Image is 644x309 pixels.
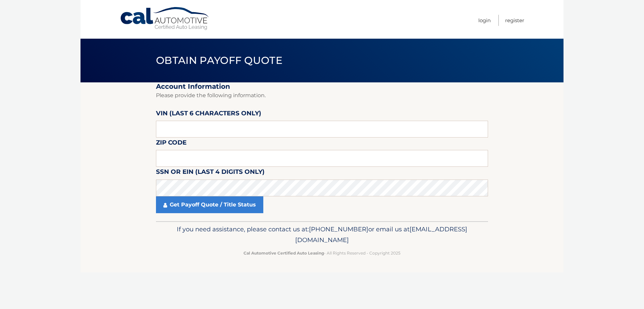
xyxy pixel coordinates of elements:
a: Login [478,15,491,26]
p: If you need assistance, please contact us at: or email us at [160,224,484,245]
span: [PHONE_NUMBER] [309,225,368,233]
p: Please provide the following information. [156,91,488,100]
h2: Account Information [156,82,488,91]
a: Get Payoff Quote / Title Status [156,196,263,213]
label: VIN (last 6 characters only) [156,108,261,121]
span: Obtain Payoff Quote [156,54,282,67]
a: Register [505,15,524,26]
label: SSN or EIN (last 4 digits only) [156,167,265,179]
a: Cal Automotive [120,7,210,31]
p: - All Rights Reserved - Copyright 2025 [160,249,484,257]
strong: Cal Automotive Certified Auto Leasing [244,250,324,256]
label: Zip Code [156,138,186,150]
